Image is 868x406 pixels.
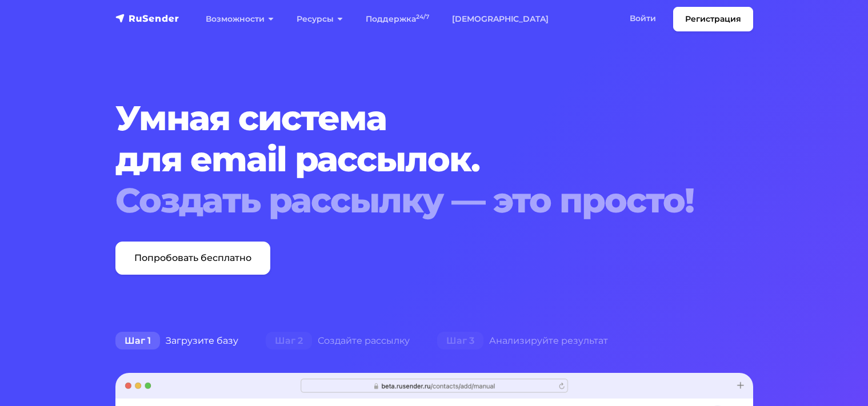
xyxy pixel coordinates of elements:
span: Шаг 1 [115,332,160,350]
a: Возможности [194,7,285,31]
span: Шаг 2 [266,332,312,350]
div: Создайте рассылку [252,329,423,352]
a: Ресурсы [285,7,354,31]
div: Создать рассылку — это просто! [115,180,699,221]
a: Войти [618,7,667,30]
div: Загрузите базу [102,329,252,352]
a: Поддержка24/7 [354,7,441,31]
a: Регистрация [673,7,753,31]
img: RuSender [115,13,179,24]
span: Шаг 3 [437,332,483,350]
div: Анализируйте результат [423,329,622,352]
a: Попробовать бесплатно [115,242,270,275]
sup: 24/7 [416,13,429,21]
h1: Умная система для email рассылок. [115,98,699,221]
a: [DEMOGRAPHIC_DATA] [441,7,560,31]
